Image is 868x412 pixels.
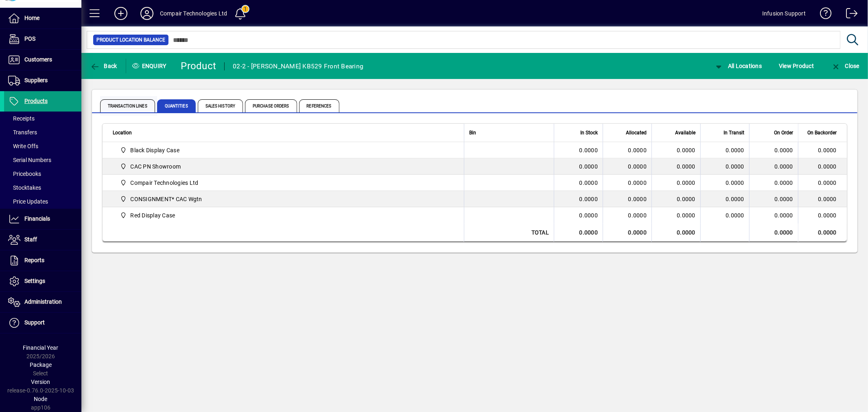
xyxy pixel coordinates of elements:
[245,99,297,112] span: Purchase Orders
[829,59,861,73] button: Close
[233,60,363,73] div: 02-2 - [PERSON_NAME] KB529 Front Bearing
[554,142,603,158] td: 0.0000
[4,70,81,91] a: Suppliers
[798,207,847,224] td: 0.0000
[628,212,647,219] span: 0.0000
[807,128,837,137] span: On Backorder
[160,7,227,20] div: Compair Technologies Ltd
[554,191,603,207] td: 0.0000
[4,230,81,250] a: Staff
[4,112,81,125] a: Receipts
[4,153,81,167] a: Serial Numbers
[131,162,181,171] span: CAC PN Showroom
[117,145,455,155] span: Black Display Case
[131,195,202,203] span: CONSIGNMENT* CAC Wgtn
[724,128,744,137] span: In Transit
[4,125,81,139] a: Transfers
[8,198,48,205] span: Price Updates
[134,6,160,21] button: Profile
[8,171,41,177] span: Pricebooks
[775,179,794,187] span: 0.0000
[652,175,700,191] td: 0.0000
[117,194,455,204] span: CONSIGNMENT* CAC Wgtn
[4,50,81,70] a: Customers
[603,224,652,242] td: 0.0000
[8,129,37,136] span: Transfers
[24,215,50,222] span: Financials
[652,224,700,242] td: 0.0000
[774,128,793,137] span: On Order
[117,162,455,171] span: CAC PN Showroom
[652,142,700,158] td: 0.0000
[31,379,50,385] span: Version
[777,59,816,73] button: View Product
[126,59,175,72] div: Enquiry
[8,157,51,163] span: Serial Numbers
[798,175,847,191] td: 0.0000
[4,313,81,333] a: Support
[4,167,81,181] a: Pricebooks
[24,236,37,243] span: Staff
[113,128,132,137] span: Location
[775,146,794,154] span: 0.0000
[469,128,476,137] span: Bin
[554,224,603,242] td: 0.0000
[652,207,700,224] td: 0.0000
[4,292,81,312] a: Administration
[24,15,39,21] span: Home
[628,147,647,153] span: 0.0000
[24,319,45,326] span: Support
[8,143,38,149] span: Write Offs
[4,195,81,208] a: Price Updates
[762,7,806,20] div: Infusion Support
[831,63,859,69] span: Close
[198,99,243,112] span: Sales History
[24,35,35,42] span: POS
[88,59,119,73] button: Back
[4,29,81,49] a: POS
[157,99,196,112] span: Quantities
[775,195,794,203] span: 0.0000
[4,139,81,153] a: Write Offs
[23,344,59,351] span: Financial Year
[714,63,762,69] span: All Locations
[628,163,647,170] span: 0.0000
[554,207,603,224] td: 0.0000
[24,56,52,63] span: Customers
[652,158,700,175] td: 0.0000
[4,181,81,195] a: Stocktakes
[798,191,847,207] td: 0.0000
[90,63,117,69] span: Back
[24,278,45,284] span: Settings
[726,147,745,153] span: 0.0000
[628,180,647,186] span: 0.0000
[4,271,81,291] a: Settings
[779,59,814,72] span: View Product
[24,77,48,83] span: Suppliers
[4,8,81,28] a: Home
[4,209,81,229] a: Financials
[131,146,180,154] span: Black Display Case
[822,59,868,73] app-page-header-button: Close enquiry
[464,224,554,242] td: Total
[100,99,155,112] span: Transaction Lines
[299,99,339,112] span: References
[8,184,41,191] span: Stocktakes
[4,250,81,271] a: Reports
[775,211,794,219] span: 0.0000
[108,6,134,21] button: Add
[706,59,771,73] app-page-header-button: Change Location
[726,163,745,170] span: 0.0000
[30,362,52,368] span: Package
[726,180,745,186] span: 0.0000
[8,115,35,122] span: Receipts
[628,196,647,202] span: 0.0000
[726,196,745,202] span: 0.0000
[798,224,847,242] td: 0.0000
[712,59,764,73] button: All Locations
[749,224,798,242] td: 0.0000
[814,2,832,28] a: Knowledge Base
[554,158,603,175] td: 0.0000
[775,162,794,171] span: 0.0000
[131,179,199,187] span: Compair Technologies Ltd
